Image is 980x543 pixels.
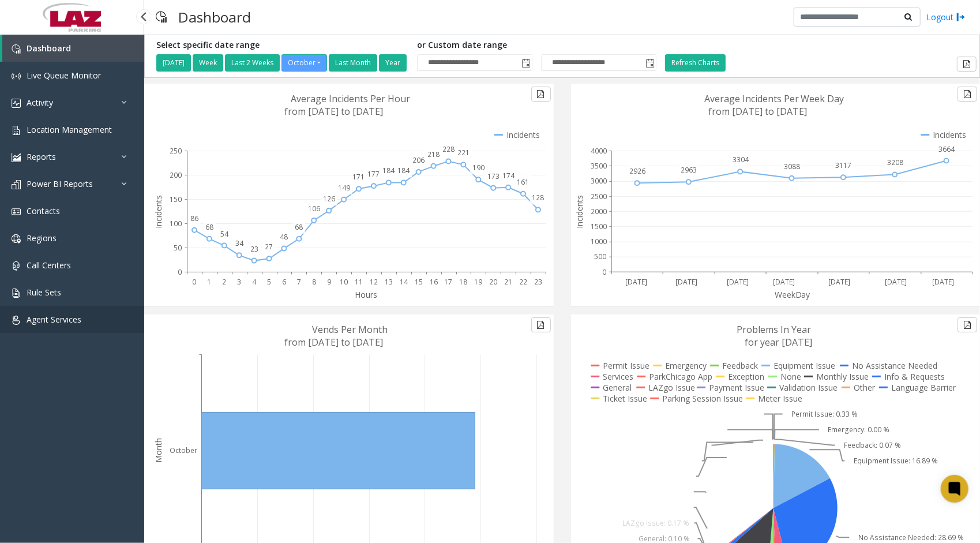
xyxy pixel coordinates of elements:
text: LAZgo Issue: 0.17 % [622,519,689,529]
text: 1000 [591,237,607,247]
text: 68 [295,222,303,232]
text: 22 [519,277,527,287]
button: Last 2 Weeks [225,54,280,72]
h5: or Custom date range [417,40,656,50]
text: Problems In Year [737,323,811,336]
text: for year [DATE] [745,336,812,349]
img: 'icon' [12,316,21,325]
a: Logout [926,11,966,23]
text: [DATE] [932,277,954,287]
text: 2000 [591,207,607,216]
text: Permit Issue: 0.33 % [791,410,858,420]
text: from [DATE] to [DATE] [285,105,384,118]
text: 13 [385,277,393,287]
text: 106 [308,204,320,214]
text: 48 [280,232,288,242]
text: 23 [534,277,542,287]
text: 184 [382,166,395,175]
button: October [281,54,327,72]
button: Last Month [329,54,377,72]
img: 'icon' [12,289,21,298]
text: 2926 [629,166,645,176]
h3: Dashboard [172,3,257,31]
text: No Assistance Needed: 28.69 % [858,533,964,543]
button: Week [193,54,223,72]
text: Average Incidents Per Hour [291,92,411,105]
text: 200 [170,170,182,180]
button: Export to pdf [957,57,977,72]
span: Activity [27,97,53,108]
img: logout [956,11,966,23]
text: [DATE] [727,277,749,287]
text: 50 [174,243,182,253]
span: Power BI Reports [27,178,93,189]
text: 500 [594,252,606,262]
text: 173 [487,171,500,181]
text: 128 [532,193,545,203]
text: 0 [178,267,182,277]
text: 17 [445,277,453,287]
img: 'icon' [12,261,21,271]
text: 23 [250,244,258,254]
text: 2500 [591,192,607,201]
a: Dashboard [2,35,144,62]
text: 250 [170,146,182,156]
img: 'icon' [12,44,21,54]
text: 68 [205,222,213,232]
text: 190 [472,163,485,173]
text: 11 [355,277,363,287]
text: 0 [192,277,196,287]
text: 2 [222,277,226,287]
text: 8 [312,277,316,287]
text: 4 [252,277,257,287]
text: 174 [502,171,515,181]
text: 221 [457,148,470,158]
h5: Select specific date range [156,40,408,50]
text: Feedback: 0.07 % [844,441,901,451]
button: [DATE] [156,54,191,72]
text: Incidents [574,195,585,229]
img: 'icon' [12,234,21,244]
text: 14 [400,277,408,287]
text: 1 [207,277,211,287]
span: Location Management [27,124,112,135]
span: Regions [27,233,57,244]
text: from [DATE] to [DATE] [708,105,807,118]
text: 4000 [591,146,607,156]
text: [DATE] [625,277,647,287]
img: 'icon' [12,99,21,108]
text: 7 [297,277,301,287]
text: 150 [170,194,182,204]
text: 19 [474,277,482,287]
button: Year [379,54,407,72]
span: Agent Services [27,314,81,325]
text: 3 [237,277,241,287]
text: 18 [459,277,467,287]
img: 'icon' [12,180,21,189]
text: [DATE] [885,277,907,287]
text: Equipment Issue: 16.89 % [854,456,938,466]
span: Toggle popup [643,55,656,71]
text: 184 [397,166,410,175]
text: 12 [370,277,378,287]
text: 228 [442,144,455,154]
text: 3664 [938,144,955,154]
span: Dashboard [27,43,71,54]
img: pageIcon [156,3,167,31]
span: Contacts [27,205,60,216]
span: Reports [27,151,56,162]
button: Refresh Charts [665,54,726,72]
img: 'icon' [12,207,21,216]
text: 177 [367,169,380,179]
text: Vends Per Month [313,323,388,336]
text: 34 [235,238,244,248]
text: [DATE] [773,277,795,287]
img: 'icon' [12,153,21,162]
span: Call Centers [27,260,71,271]
text: 15 [415,277,423,287]
text: 206 [412,155,425,165]
text: 9 [327,277,331,287]
text: Emergency: 0.00 % [828,425,889,435]
button: Export to pdf [958,317,977,332]
text: from [DATE] to [DATE] [285,336,384,349]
